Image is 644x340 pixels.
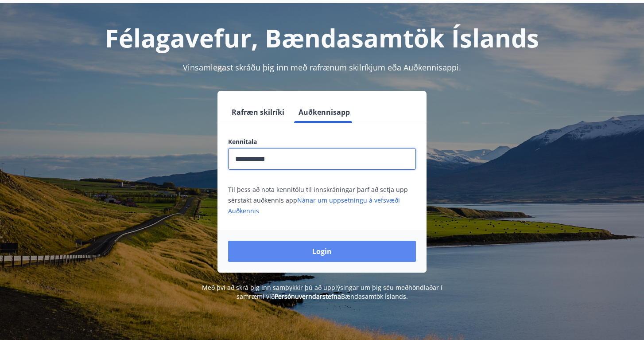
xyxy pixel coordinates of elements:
h1: Félagavefur, Bændasamtök Íslands [14,21,630,55]
a: Persónuverndarstefna [275,292,341,301]
label: Kennitala [228,137,416,146]
span: Til þess að nota kennitölu til innskráningar þarf að setja upp sérstakt auðkennis app [228,185,408,215]
button: Auðkennisapp [295,102,353,123]
span: Með því að skrá þig inn samþykkir þú að upplýsingar um þig séu meðhöndlaðar í samræmi við Bændasa... [202,283,442,301]
a: Nánar um uppsetningu á vefsvæði Auðkennis [228,196,400,215]
button: Rafræn skilríki [228,102,288,123]
button: Login [228,241,416,262]
span: Vinsamlegast skráðu þig inn með rafrænum skilríkjum eða Auðkennisappi. [183,62,461,73]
